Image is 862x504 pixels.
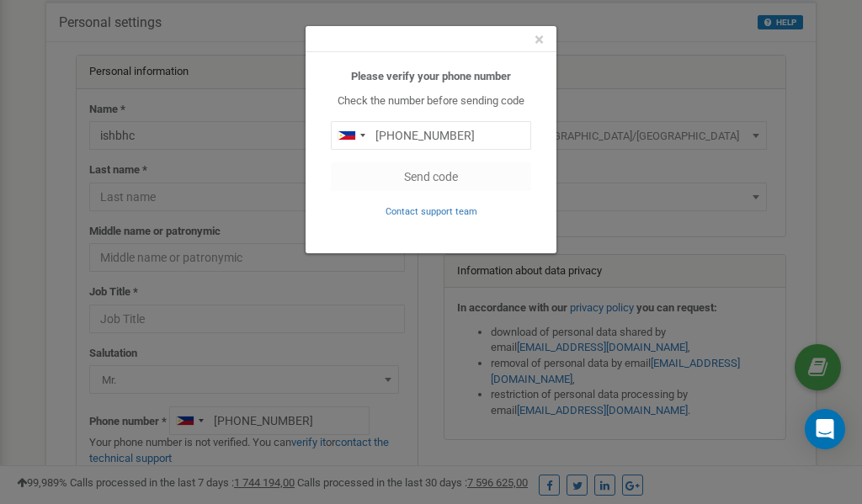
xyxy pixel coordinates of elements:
[535,29,544,50] span: ×
[331,93,531,109] p: Check the number before sending code
[386,204,477,217] a: Contact support team
[351,70,511,82] b: Please verify your phone number
[331,121,531,150] input: 0905 123 4567
[805,409,845,449] div: Open Intercom Messenger
[331,162,531,191] button: Send code
[332,122,370,149] div: Telephone country code
[386,206,477,217] small: Contact support team
[535,31,544,49] button: Close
